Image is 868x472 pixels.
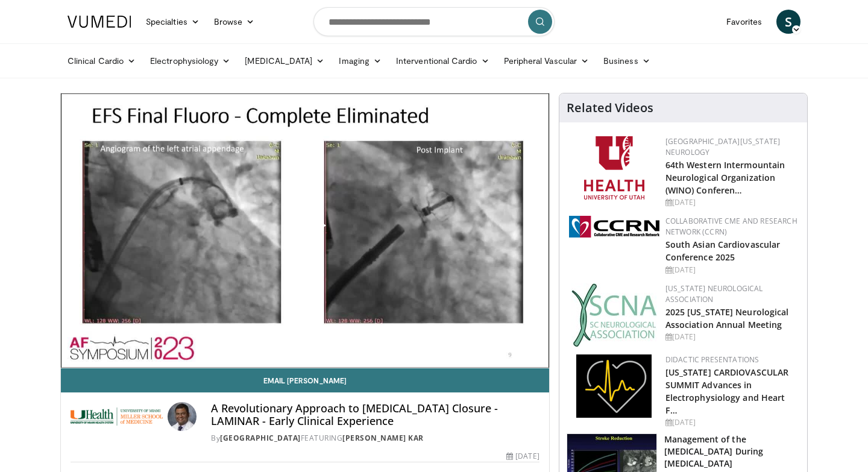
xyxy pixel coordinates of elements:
[211,433,539,444] div: By FEATURING
[143,49,237,73] a: Electrophysiology
[342,433,424,443] a: [PERSON_NAME] Kar
[567,101,653,115] h4: Related Videos
[61,368,549,392] a: Email [PERSON_NAME]
[665,283,763,304] a: [US_STATE] Neurological Association
[665,306,789,330] a: 2025 [US_STATE] Neurological Association Annual Meeting
[60,49,143,73] a: Clinical Cardio
[664,433,800,470] h3: Management of the [MEDICAL_DATA] During [MEDICAL_DATA]
[665,216,797,237] a: Collaborative CME and Research Network (CCRN)
[665,354,797,365] div: Didactic Presentations
[61,93,549,368] video-js: Video Player
[665,367,789,416] a: [US_STATE] CARDIOVASCULAR SUMMIT Advances in Electrophysiology and Heart F…
[665,265,797,275] div: [DATE]
[71,402,163,431] img: University of Miami
[197,171,414,289] button: Play Video
[139,10,207,34] a: Specialties
[313,7,555,36] input: Search topics, interventions
[665,197,797,208] div: [DATE]
[211,402,539,428] h4: A Revolutionary Approach to [MEDICAL_DATA] Closure - LAMINAR - Early Clinical Experience
[207,10,262,34] a: Browse
[665,417,797,428] div: [DATE]
[576,354,652,418] img: 1860aa7a-ba06-47e3-81a4-3dc728c2b4cf.png.150x105_q85_autocrop_double_scale_upscale_version-0.2.png
[776,10,800,34] a: S
[596,49,658,73] a: Business
[665,332,797,342] div: [DATE]
[665,159,785,196] a: 64th Western Intermountain Neurological Organization (WINO) Conferen…
[506,451,539,462] div: [DATE]
[665,239,781,263] a: South Asian Cardiovascular Conference 2025
[584,136,644,200] img: f6362829-b0a3-407d-a044-59546adfd345.png.150x105_q85_autocrop_double_scale_upscale_version-0.2.png
[569,216,659,238] img: a04ee3ba-8487-4636-b0fb-5e8d268f3737.png.150x105_q85_autocrop_double_scale_upscale_version-0.2.png
[237,49,332,73] a: [MEDICAL_DATA]
[719,10,769,34] a: Favorites
[68,16,131,28] img: VuMedi Logo
[389,49,497,73] a: Interventional Cardio
[665,136,781,157] a: [GEOGRAPHIC_DATA][US_STATE] Neurology
[220,433,301,443] a: [GEOGRAPHIC_DATA]
[332,49,389,73] a: Imaging
[497,49,596,73] a: Peripheral Vascular
[571,283,657,347] img: b123db18-9392-45ae-ad1d-42c3758a27aa.jpg.150x105_q85_autocrop_double_scale_upscale_version-0.2.jpg
[168,402,197,431] img: Avatar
